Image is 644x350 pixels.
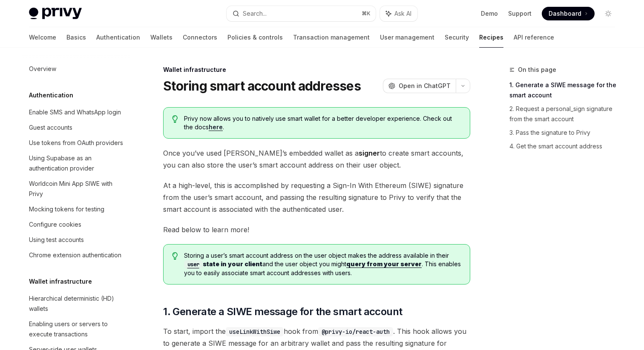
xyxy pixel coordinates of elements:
[227,27,283,48] a: Policies & controls
[29,319,126,339] div: Enabling users or servers to execute transactions
[29,8,82,20] img: light logo
[514,27,554,48] a: API reference
[509,102,622,126] a: 2. Request a personal_sign signature from the smart account
[29,138,123,148] div: Use tokens from OAuth providers
[29,204,104,214] div: Mocking tokens for testing
[29,90,73,100] h5: Authentication
[509,139,622,153] a: 4. Get the smart account address
[163,179,470,215] span: At a high-level, this is accomplished by requesting a Sign-In With Ethereum (SIWE) signature from...
[383,79,456,93] button: Open in ChatGPT
[359,149,380,157] strong: signer
[29,276,92,287] h5: Wallet infrastructure
[380,27,434,48] a: User management
[184,260,262,267] a: userstate in your client
[29,27,56,48] a: Welcome
[163,65,470,74] div: Wallet infrastructure
[22,316,131,342] a: Enabling users or servers to execute transactions
[163,224,470,236] span: Read below to learn more!
[549,9,581,18] span: Dashboard
[172,252,178,260] svg: Tip
[29,153,126,174] div: Using Supabase as an authentication provider
[22,135,131,151] a: Use tokens from OAuth providers
[66,27,86,48] a: Basics
[601,7,615,20] button: Toggle dark mode
[184,251,461,277] span: Storing a user’s smart account address on the user object makes the address available in their an...
[445,27,469,48] a: Security
[22,151,131,176] a: Using Supabase as an authentication provider
[243,9,267,19] div: Search...
[29,64,56,74] div: Overview
[209,123,223,131] a: here
[183,27,217,48] a: Connectors
[29,250,121,260] div: Chrome extension authentication
[150,27,172,48] a: Wallets
[479,27,503,48] a: Recipes
[96,27,140,48] a: Authentication
[184,260,203,269] code: user
[163,78,361,94] h1: Storing smart account addresses
[346,260,422,268] a: query from your server
[184,260,262,267] b: state in your client
[22,232,131,248] a: Using test accounts
[29,179,126,199] div: Worldcoin Mini App SIWE with Privy
[22,176,131,202] a: Worldcoin Mini App SIWE with Privy
[509,126,622,139] a: 3. Pass the signature to Privy
[22,202,131,217] a: Mocking tokens for testing
[362,10,371,17] span: ⌘ K
[394,9,411,18] span: Ask AI
[29,107,121,117] div: Enable SMS and WhatsApp login
[163,147,470,171] span: Once you’ve used [PERSON_NAME]’s embedded wallet as a to create smart accounts, you can also stor...
[29,219,81,230] div: Configure cookies
[22,105,131,120] a: Enable SMS and WhatsApp login
[481,9,498,18] a: Demo
[399,82,451,90] span: Open in ChatGPT
[172,115,178,123] svg: Tip
[518,65,556,75] span: On this page
[184,114,461,131] span: Privy now allows you to natively use smart wallet for a better developer experience. Check out th...
[380,6,417,21] button: Ask AI
[22,120,131,135] a: Guest accounts
[227,6,376,21] button: Search...⌘K
[226,327,284,336] code: useLinkWithSiwe
[509,78,622,102] a: 1. Generate a SIWE message for the smart account
[163,305,402,319] span: 1. Generate a SIWE message for the smart account
[29,235,84,245] div: Using test accounts
[29,122,72,133] div: Guest accounts
[318,327,393,336] code: @privy-io/react-auth
[29,293,126,314] div: Hierarchical deterministic (HD) wallets
[22,248,131,263] a: Chrome extension authentication
[22,61,131,77] a: Overview
[22,217,131,232] a: Configure cookies
[22,291,131,316] a: Hierarchical deterministic (HD) wallets
[293,27,370,48] a: Transaction management
[542,7,595,20] a: Dashboard
[508,9,532,18] a: Support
